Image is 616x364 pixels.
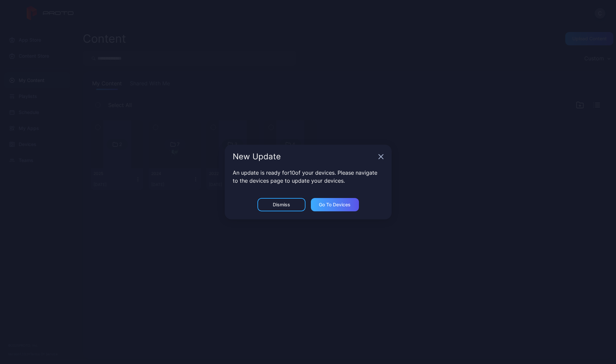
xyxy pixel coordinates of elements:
[273,202,290,207] div: Dismiss
[233,153,376,161] div: New Update
[319,202,351,207] div: Go to devices
[311,198,359,211] button: Go to devices
[233,169,384,185] p: An update is ready for 10 of your devices. Please navigate to the devices page to update your dev...
[257,198,305,211] button: Dismiss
